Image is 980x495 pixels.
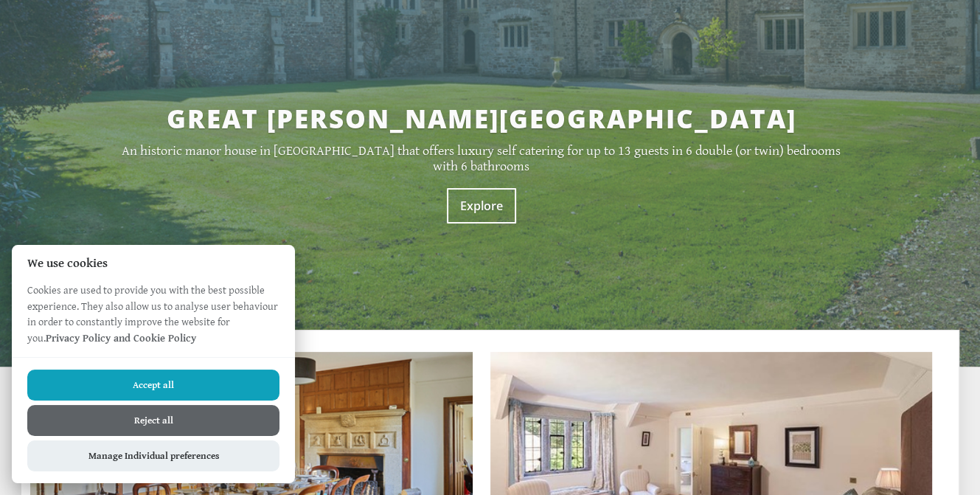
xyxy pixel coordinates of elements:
p: An historic manor house in [GEOGRAPHIC_DATA] that offers luxury self catering for up to 13 guests... [113,143,849,174]
button: Manage Individual preferences [27,440,279,471]
p: Cookies are used to provide you with the best possible experience. They also allow us to analyse ... [12,283,295,357]
a: Privacy Policy and Cookie Policy [46,332,196,345]
a: Explore [447,188,516,224]
button: Reject all [27,405,279,436]
h2: GREAT [PERSON_NAME][GEOGRAPHIC_DATA] [113,101,849,136]
h2: We use cookies [12,257,295,271]
button: Accept all [27,370,279,401]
